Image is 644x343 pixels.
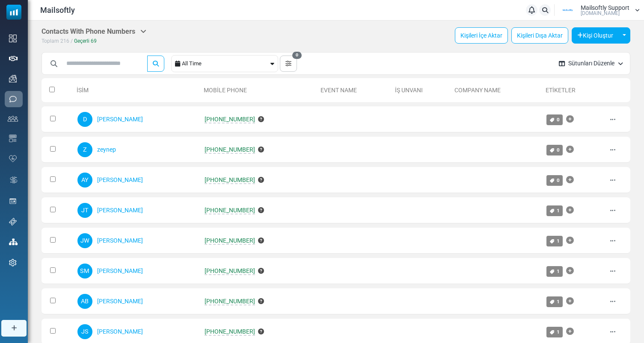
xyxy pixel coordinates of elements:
a: Etiket Ekle [566,323,574,340]
a: 1 [546,296,563,307]
a: [PERSON_NAME] [97,298,143,305]
button: 0 [280,56,297,72]
span: [PHONE_NUMBER] [205,146,255,154]
span: D [77,112,92,127]
i: This number is in valid E.164 format and Starts with +1. [258,207,264,213]
a: 0 [546,175,563,186]
a: [PERSON_NAME] [97,116,143,123]
span: 69 [91,38,97,44]
a: Event Name [321,87,357,94]
span: 1 [557,329,560,335]
img: workflow.svg [9,175,18,185]
span: 1 [557,238,560,244]
a: Etiketler [546,87,576,94]
span: translation missing: tr.crm_contacts.form.list_header.mobile_phone [204,87,247,94]
img: settings-icon.svg [9,259,17,267]
div: All Time [182,56,269,72]
span: translation missing: tr.crm_contacts.form.list_header.Event Name [321,87,357,94]
span: translation missing: tr.translations.contacts_with_phone_numbers [42,27,135,35]
a: 1 [546,266,563,277]
a: Company Name [454,87,501,94]
span: [PHONE_NUMBER] [205,176,255,184]
span: AB [77,294,92,309]
i: This number is in valid E.164 format and Starts with +1. [258,298,264,304]
a: 1 [546,236,563,246]
a: Kişileri İçe Aktar [455,27,508,44]
span: Mailsoftly Support [581,5,629,11]
span: [PHONE_NUMBER] [205,116,255,123]
a: [PERSON_NAME] [97,328,143,335]
a: 0 [546,114,563,125]
a: [PERSON_NAME] [97,267,143,274]
span: JW [77,233,92,248]
a: Etiket Ekle [566,171,574,188]
a: İş Unvanı [395,87,423,94]
span: [PHONE_NUMBER] [205,298,255,305]
a: [PERSON_NAME] [97,207,143,214]
img: domain-health-icon.svg [9,155,17,162]
span: translation missing: tr.crm_contacts.form.list_header.company_name [454,87,501,94]
span: 0 [557,117,560,123]
a: [PERSON_NAME] [97,176,143,183]
img: landing_pages.svg [9,197,17,205]
a: Mobile Phone [204,87,247,94]
i: This number is in valid E.164 format and Starts with +1. [258,268,264,274]
img: sms-icon.png [9,95,17,103]
span: JS [77,324,92,339]
a: Etiket Ekle [566,262,574,279]
img: contacts-icon.svg [8,116,18,122]
span: Mailsoftly [40,4,75,16]
img: dashboard-icon.svg [9,35,17,42]
span: SM [77,264,92,279]
span: [PHONE_NUMBER] [205,237,255,245]
span: 0 [557,147,560,153]
span: 216 [60,38,69,44]
button: Kişi Oluştur [572,27,619,44]
a: Etiket Ekle [566,232,574,249]
img: mailsoftly_icon_blue_white.svg [6,5,21,20]
a: Etiket Ekle [566,111,574,128]
a: [PERSON_NAME] [97,237,143,244]
span: AY [77,173,92,188]
img: campaigns-icon.png [9,75,17,82]
i: This number is in valid E.164 format and Starts with +1. [258,328,264,334]
img: email-templates-icon.svg [9,135,17,142]
img: User Logo [557,4,579,17]
img: support-icon.svg [9,218,17,226]
a: İsim [77,87,89,94]
span: 1 [557,208,560,214]
i: This number is in valid E.164 format and Starts with +1. [258,116,264,122]
a: Etiket Ekle [566,141,574,158]
a: 1 [546,205,563,216]
span: 1 [557,268,560,274]
span: [DOMAIN_NAME] [581,11,620,16]
a: 1 [546,327,563,337]
a: User Logo Mailsoftly Support [DOMAIN_NAME] [557,4,640,17]
span: 0 [557,177,560,183]
i: This number is in valid E.164 format and Starts with +1. [258,177,264,183]
span: [PHONE_NUMBER] [205,267,255,275]
a: Etiket Ekle [566,293,574,310]
i: This number is in valid E.164 format and Starts with +1. [258,147,264,152]
span: 1 [557,299,560,305]
a: zeynep [97,146,116,153]
a: Etiket Ekle [566,202,574,219]
a: Kişileri Dışa Aktar [511,27,568,44]
span: / [71,38,73,44]
a: 0 [546,145,563,155]
span: [PHONE_NUMBER] [205,207,255,214]
span: Toplam [42,38,59,44]
span: Geçerli [74,38,89,44]
button: Sütunları Düzenle [552,52,630,75]
span: JT [77,203,92,218]
span: Z [77,142,92,157]
span: [PHONE_NUMBER] [205,328,255,336]
span: 0 [292,52,302,59]
i: This number is in valid E.164 format and Starts with +1. [258,237,264,243]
